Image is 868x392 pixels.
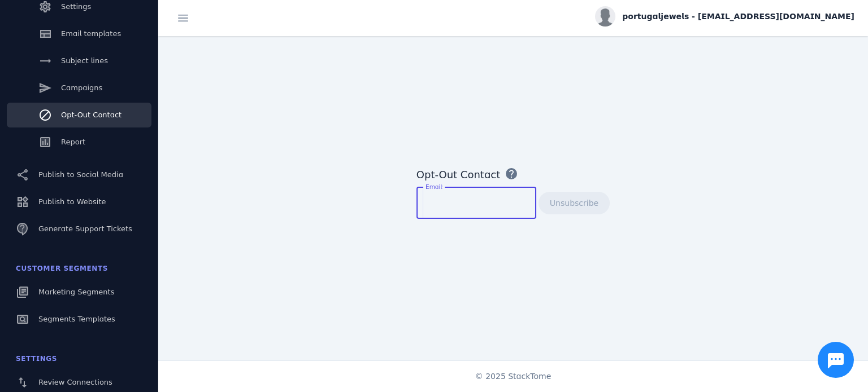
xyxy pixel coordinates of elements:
span: portugaljewels - [EMAIL_ADDRESS][DOMAIN_NAME] [622,11,854,23]
a: Email templates [7,21,151,46]
span: Settings [61,2,91,11]
span: © 2025 StackTome [475,371,552,382]
span: Review Connections [38,378,112,386]
span: Report [61,138,85,146]
span: Customer Segments [16,265,108,272]
span: Publish to Social Media [38,170,123,179]
span: Generate Support Tickets [38,224,132,233]
mat-icon: help [505,167,518,180]
span: Publish to Website [38,197,106,206]
span: Subject lines [61,56,108,65]
a: Publish to Website [7,190,151,214]
a: Generate Support Tickets [7,217,151,241]
a: Segments Templates [7,307,151,332]
span: Campaigns [61,83,102,92]
a: Report [7,130,151,155]
span: Marketing Segments [38,288,114,296]
a: Publish to Social Media [7,162,151,187]
span: Email templates [61,29,121,38]
span: Opt-Out Contact [61,111,121,119]
a: Opt-Out Contact [7,103,151,127]
a: Marketing Segments [7,280,151,305]
div: Opt-Out Contact [416,167,500,182]
button: portugaljewels - [EMAIL_ADDRESS][DOMAIN_NAME] [595,6,854,27]
mat-label: Email [426,183,442,190]
img: profile.jpg [595,6,615,27]
span: Segments Templates [38,315,115,323]
a: Subject lines [7,49,151,73]
a: Campaigns [7,76,151,100]
span: Settings [16,355,57,363]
